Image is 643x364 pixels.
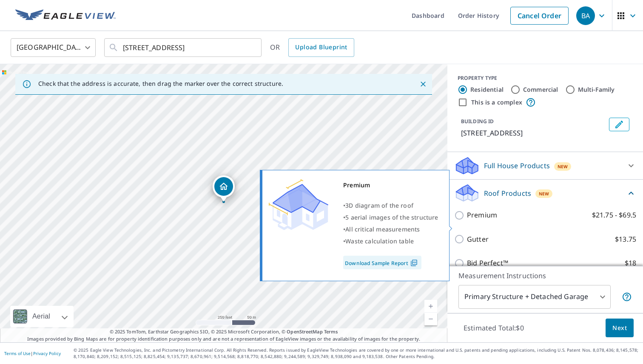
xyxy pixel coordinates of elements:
span: Upload Blueprint [295,42,347,53]
a: Current Level 17, Zoom In [424,300,437,313]
p: [STREET_ADDRESS] [461,128,606,138]
p: © 2025 Eagle View Technologies, Inc. and Pictometry International Corp. All Rights Reserved. Repo... [74,347,639,360]
label: This is a complex [471,98,522,107]
a: Current Level 17, Zoom Out [424,313,437,325]
span: Next [612,323,627,333]
p: Roof Products [484,188,531,198]
div: BA [576,6,595,25]
p: BUILDING ID [461,118,494,125]
div: Dropped pin, building 1, Residential property, 127 Mountainview Pkwy Susanville, CA 96130 [213,175,235,202]
div: PROPERTY TYPE [458,74,633,82]
p: Full House Products [484,161,550,171]
div: • [343,212,438,223]
span: Your report will include the primary structure and a detached garage if one exists. [622,292,632,302]
p: $18 [625,258,636,268]
button: Close [418,79,429,90]
a: Upload Blueprint [288,38,354,57]
label: Multi-Family [578,85,615,94]
a: Privacy Policy [33,350,61,356]
div: • [343,200,438,212]
a: Terms [324,328,338,335]
span: New [539,190,549,197]
button: Edit building 1 [609,118,629,131]
div: [GEOGRAPHIC_DATA] [11,36,96,59]
span: All critical measurements [345,225,420,233]
img: EV Logo [15,9,116,22]
a: OpenStreetMap [287,328,322,335]
span: © 2025 TomTom, Earthstar Geographics SIO, © 2025 Microsoft Corporation, © [110,328,338,336]
div: Premium [343,179,438,191]
button: Next [606,319,634,338]
span: Waste calculation table [345,237,414,245]
div: Primary Structure + Detached Garage [458,285,611,309]
p: Bid Perfect™ [467,258,508,268]
a: Terms of Use [4,350,31,356]
label: Residential [470,85,504,94]
img: Pdf Icon [408,259,420,267]
p: Estimated Total: $0 [457,319,531,337]
p: Premium [467,210,497,220]
label: Commercial [523,85,558,94]
div: Full House ProductsNew [454,155,636,176]
p: Gutter [467,234,489,245]
a: Download Sample Report [343,256,421,269]
p: Check that the address is accurate, then drag the marker over the correct structure. [38,80,283,87]
a: Cancel Order [510,7,569,25]
img: Premium [269,179,328,230]
div: Roof ProductsNew [454,183,636,203]
div: • [343,223,438,235]
div: OR [270,38,354,57]
div: • [343,235,438,247]
span: 5 aerial images of the structure [345,213,438,221]
p: $21.75 - $69.5 [592,210,636,220]
input: Search by address or latitude-longitude [123,36,244,59]
p: Measurement Instructions [458,271,632,281]
div: Aerial [30,306,53,327]
span: New [558,163,568,170]
div: Aerial [10,306,74,327]
p: | [4,351,61,356]
span: 3D diagram of the roof [345,201,413,209]
p: $13.75 [615,234,636,245]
